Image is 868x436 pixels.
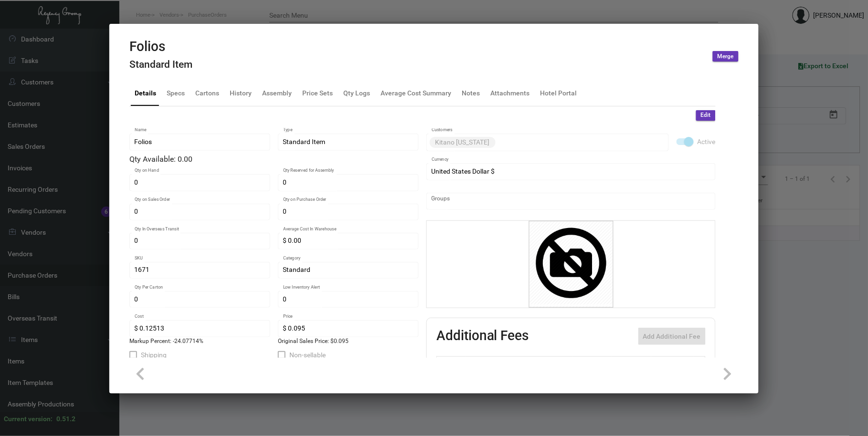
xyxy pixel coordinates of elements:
h2: Folios [129,39,192,55]
div: History [230,88,252,98]
div: Details [135,88,156,98]
th: Type [466,357,572,374]
span: Merge [718,52,734,61]
input: Add new.. [498,138,664,146]
button: Merge [713,51,739,62]
div: Assembly [262,88,292,98]
div: Attachments [490,88,529,98]
th: Cost [572,357,612,374]
div: Price Sets [302,88,333,98]
span: Add Additional Fee [643,332,701,340]
button: Add Additional Fee [638,328,706,345]
span: Shipping [141,349,167,361]
mat-chip: Kitano [US_STATE] [430,137,496,148]
span: Edit [701,111,711,119]
div: Qty Logs [343,88,370,98]
input: Add new.. [432,197,711,205]
div: Notes [462,88,480,98]
div: Specs [167,88,185,98]
button: Edit [696,110,716,121]
div: Hotel Portal [540,88,577,98]
h4: Standard Item [129,59,192,71]
div: Current version: [4,414,53,424]
span: Active [698,136,716,147]
div: Cartons [195,88,219,98]
div: Qty Available: 0.00 [129,154,419,165]
th: Active [437,357,466,374]
h2: Additional Fees [436,328,529,345]
span: Non-sellable [289,349,326,361]
th: Price type [651,357,694,374]
div: 0.51.2 [56,414,75,424]
th: Price [612,357,651,374]
div: Average Cost Summary [381,88,451,98]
